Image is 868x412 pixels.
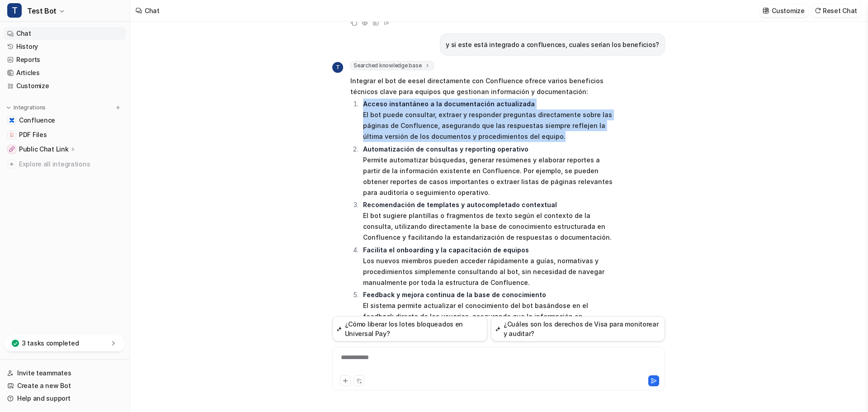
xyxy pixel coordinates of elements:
[363,201,557,208] strong: Recomendación de templates y autocompletado contextual
[7,3,22,18] span: T
[4,66,126,79] a: Articles
[14,104,46,111] p: Integrations
[4,367,126,379] a: Invite teammates
[145,6,160,15] div: Chat
[4,128,126,141] a: PDF FilesPDF Files
[491,316,665,341] button: ¿Cuáles son los derechos de Visa para monitorear y auditar?
[4,80,126,92] a: Customize
[9,118,14,123] img: Confluence
[4,53,126,66] a: Reports
[19,157,123,171] span: Explore all integrations
[350,76,615,97] p: Integrar el bot de eesel directamente con Confluence ofrece varios beneficios técnicos clave para...
[4,379,126,392] a: Create a new Bot
[7,160,16,169] img: explore all integrations
[350,61,434,70] span: Searched knowledge base
[760,4,808,17] button: Customize
[815,7,821,14] img: reset
[22,339,79,348] p: 3 tasks completed
[363,100,535,108] strong: Acceso instantáneo a la documentación actualizada
[19,130,47,139] span: PDF Files
[446,39,659,50] p: y si este está integrado a confluences, cuales serían los beneficios?
[4,114,126,127] a: ConfluenceConfluence
[363,99,615,142] p: El bot puede consultar, extraer y responder preguntas directamente sobre las páginas de Confluenc...
[27,5,57,17] span: Test Bot
[4,392,126,405] a: Help and support
[363,291,546,298] strong: Feedback y mejora continua de la base de conocimiento
[363,199,615,243] p: El bot sugiere plantillas o fragmentos de texto según el contexto de la consulta, utilizando dire...
[363,245,615,288] p: Los nuevos miembros pueden acceder rápidamente a guías, normativas y procedimientos simplemente c...
[4,158,126,170] a: Explore all integrations
[19,116,55,125] span: Confluence
[4,27,126,40] a: Chat
[19,145,69,154] p: Public Chat Link
[812,4,861,17] button: Reset Chat
[332,316,487,341] button: ¿Cómo liberar los lotes bloqueados en Universal Pay?
[4,103,48,112] button: Integrations
[363,289,615,344] p: El sistema permite actualizar el conocimiento del bot basándose en el feedback directo de los usu...
[772,6,804,15] p: Customize
[9,147,14,152] img: Public Chat Link
[9,132,14,137] img: PDF Files
[363,144,615,198] p: Permite automatizar búsquedas, generar resúmenes y elaborar reportes a partir de la información e...
[763,7,769,14] img: customize
[5,104,12,111] img: expand menu
[115,104,121,111] img: menu_add.svg
[363,145,528,153] strong: Automatización de consultas y reporting operativo
[363,246,529,254] strong: Facilita el onboarding y la capacitación de equipos
[332,62,343,73] span: T
[4,40,126,53] a: History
